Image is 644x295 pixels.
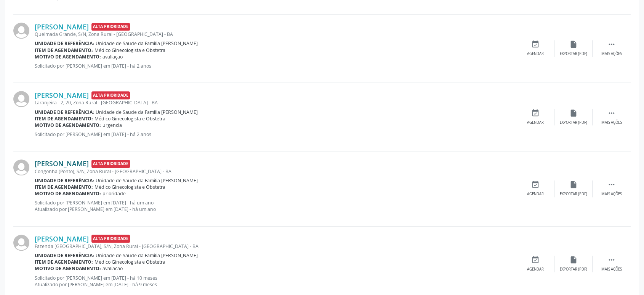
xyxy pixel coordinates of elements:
[35,109,94,115] b: Unidade de referência:
[35,177,94,184] b: Unidade de referência:
[96,40,198,47] span: Unidade de Saude da Familia [PERSON_NAME]
[569,180,578,189] i: insert_drive_file
[35,259,93,265] b: Item de agendamento:
[95,115,165,122] span: Médico Ginecologista e Obstetra
[91,160,130,168] span: Alta Prioridade
[35,40,94,47] b: Unidade de referência:
[569,256,578,264] i: insert_drive_file
[35,168,516,175] div: Congonha (Ponto), S/N, Zona Rural - [GEOGRAPHIC_DATA] - BA
[527,191,544,197] div: Agendar
[95,259,165,265] span: Médico Ginecologista e Obstetra
[560,191,587,197] div: Exportar (PDF)
[95,47,165,53] span: Médico Ginecologista e Obstetra
[607,109,616,117] i: 
[35,252,94,259] b: Unidade de referência:
[96,252,198,259] span: Unidade de Saude da Familia [PERSON_NAME]
[91,91,130,99] span: Alta Prioridade
[96,109,198,115] span: Unidade de Saude da Familia [PERSON_NAME]
[607,256,616,264] i: 
[13,23,29,39] img: img
[35,159,89,168] a: [PERSON_NAME]
[560,120,587,125] div: Exportar (PDF)
[35,190,101,197] b: Motivo de agendamento:
[569,109,578,117] i: insert_drive_file
[95,184,165,190] span: Médico Ginecologista e Obstetra
[35,265,101,272] b: Motivo de agendamento:
[35,53,101,60] b: Motivo de agendamento:
[560,51,587,57] div: Exportar (PDF)
[35,235,89,243] a: [PERSON_NAME]
[35,91,89,99] a: [PERSON_NAME]
[560,267,587,272] div: Exportar (PDF)
[527,51,544,57] div: Agendar
[35,99,516,106] div: Laranjeira - 2, 20, Zona Rural - [GEOGRAPHIC_DATA] - BA
[35,243,516,250] div: Fazenda [GEOGRAPHIC_DATA], S/N, Zona Rural - [GEOGRAPHIC_DATA] - BA
[13,159,29,175] img: img
[35,275,516,288] p: Solicitado por [PERSON_NAME] em [DATE] - há 10 meses Atualizado por [PERSON_NAME] em [DATE] - há ...
[527,267,544,272] div: Agendar
[527,120,544,125] div: Agendar
[569,40,578,49] i: insert_drive_file
[35,131,516,138] p: Solicitado por [PERSON_NAME] em [DATE] - há 2 anos
[607,40,616,49] i: 
[13,91,29,107] img: img
[96,177,198,184] span: Unidade de Saude da Familia [PERSON_NAME]
[601,120,622,125] div: Mais ações
[531,40,540,49] i: event_available
[91,235,130,243] span: Alta Prioridade
[601,267,622,272] div: Mais ações
[103,265,123,272] span: avaliacao
[35,63,516,69] p: Solicitado por [PERSON_NAME] em [DATE] - há 2 anos
[35,122,101,128] b: Motivo de agendamento:
[607,180,616,189] i: 
[531,180,540,189] i: event_available
[35,23,89,31] a: [PERSON_NAME]
[35,199,516,212] p: Solicitado por [PERSON_NAME] em [DATE] - há um ano Atualizado por [PERSON_NAME] em [DATE] - há um...
[103,53,123,60] span: avaliaçao
[35,184,93,190] b: Item de agendamento:
[91,23,130,31] span: Alta Prioridade
[103,122,122,128] span: urgencia
[103,190,126,197] span: prioridade
[601,191,622,197] div: Mais ações
[531,256,540,264] i: event_available
[601,51,622,57] div: Mais ações
[531,109,540,117] i: event_available
[35,115,93,122] b: Item de agendamento:
[35,47,93,53] b: Item de agendamento:
[13,235,29,251] img: img
[35,31,516,37] div: Queimada Grande, S/N, Zona Rural - [GEOGRAPHIC_DATA] - BA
